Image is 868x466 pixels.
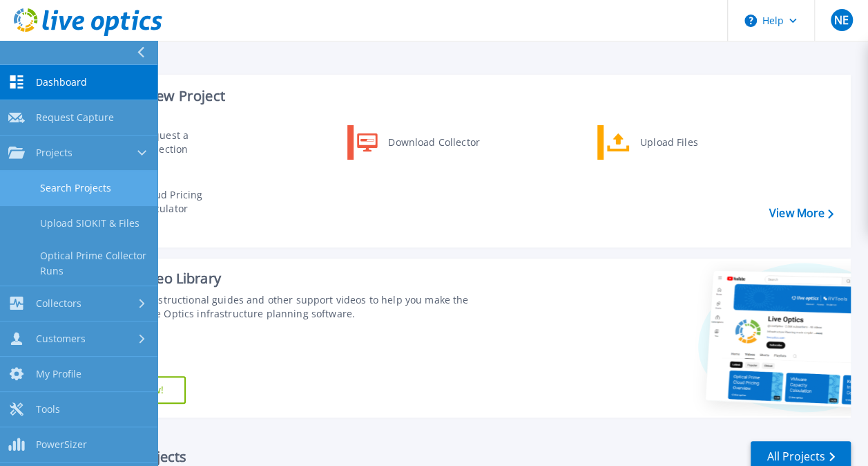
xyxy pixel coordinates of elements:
div: Download Collector [381,129,485,156]
div: Support Video Library [81,270,488,288]
span: Projects [36,147,73,159]
a: Cloud Pricing Calculator [97,185,239,219]
span: Request Capture [36,111,114,124]
div: Upload Files [633,129,735,156]
a: Request a Collection [97,125,239,160]
span: Dashboard [36,76,87,88]
span: Tools [36,403,60,416]
span: PowerSizer [36,438,87,451]
h3: Start a New Project [98,88,833,104]
span: Customers [36,333,86,345]
div: Request a Collection [135,129,235,156]
a: View More [769,207,833,220]
a: Upload Files [597,125,739,160]
span: Collectors [36,297,81,310]
span: My Profile [36,368,81,380]
a: Download Collector [347,125,489,160]
div: Find tutorials, instructional guides and other support videos to help you make the most of your L... [81,293,488,321]
div: Cloud Pricing Calculator [133,188,235,216]
span: NE [834,15,849,26]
